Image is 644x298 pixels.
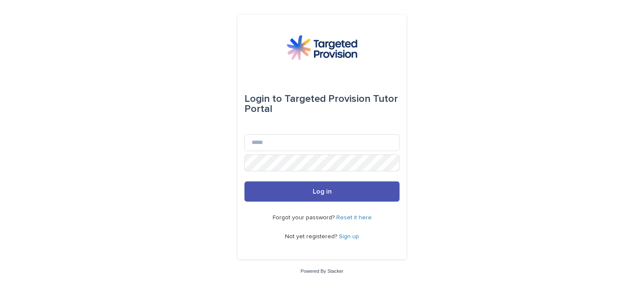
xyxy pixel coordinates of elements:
[301,269,343,274] a: Powered By Stacker
[244,87,400,121] div: Targeted Provision Tutor Portal
[287,35,357,60] img: M5nRWzHhSzIhMunXDL62
[285,234,339,239] span: Not yet registered?
[339,234,359,239] a: Sign up
[244,181,400,202] button: Log in
[273,215,336,221] span: Forgot your password?
[313,188,332,195] span: Log in
[336,215,372,221] a: Reset it here
[244,94,282,104] span: Login to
